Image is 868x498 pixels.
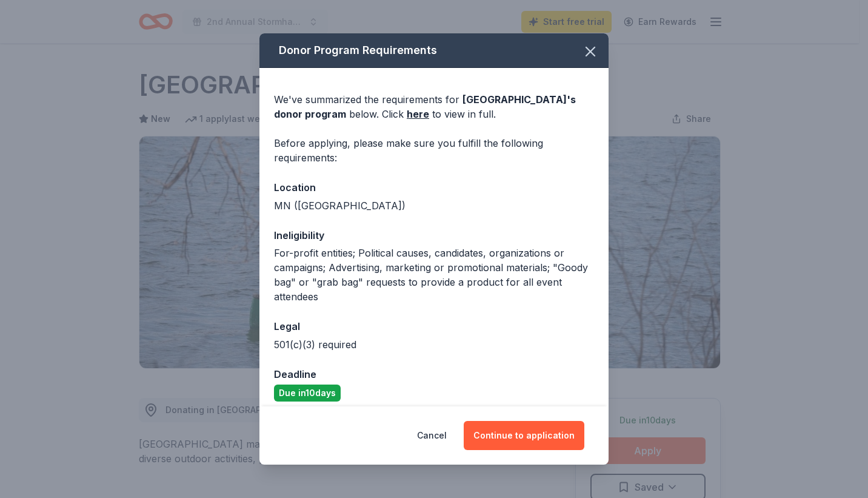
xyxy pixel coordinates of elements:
[274,385,341,402] div: Due in 10 days
[274,246,594,304] div: For-profit entities; Political causes, candidates, organizations or campaigns; Advertising, marke...
[274,366,594,382] div: Deadline
[259,33,609,68] div: Donor Program Requirements
[417,421,447,450] button: Cancel
[274,198,594,213] div: MN ([GEOGRAPHIC_DATA])
[274,136,594,165] div: Before applying, please make sure you fulfill the following requirements:
[274,92,594,121] div: We've summarized the requirements for below. Click to view in full.
[274,337,594,352] div: 501(c)(3) required
[274,227,594,243] div: Ineligibility
[464,421,584,450] button: Continue to application
[274,180,594,195] div: Location
[274,318,594,334] div: Legal
[407,107,429,121] a: here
